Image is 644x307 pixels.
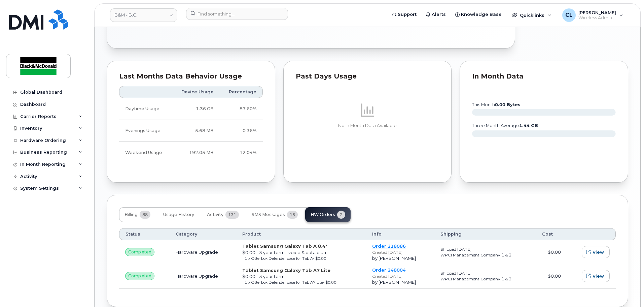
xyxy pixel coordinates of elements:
div: Quicklinks [507,8,556,22]
span: Wireless Admin [578,15,616,21]
span: SMS Messages [252,212,285,217]
span: Shipping [440,231,462,237]
span: Product [242,231,261,237]
div: null&#013; [125,272,154,280]
span: 15 [287,211,298,219]
div: by [PERSON_NAME] [372,279,428,285]
th: Device Usage [172,86,220,98]
span: completed [128,273,151,279]
span: Category [176,231,197,237]
span: Alerts [432,11,446,18]
td: 0.36% [220,120,263,142]
span: Info [372,231,382,237]
span: Cost [542,231,553,237]
span: Knowledge Base [461,11,502,18]
span: $0.00 - 3 year term [242,274,285,279]
td: $0.00 [536,264,567,288]
span: Usage History [163,212,194,217]
span: Billing [124,212,138,217]
div: Created [DATE] [372,273,428,279]
span: [PERSON_NAME] [578,10,616,15]
strong: Tablet Samsung Galaxy Tab A 8.4" [242,243,327,249]
a: Support [387,8,421,21]
a: Order 248004 [372,267,406,273]
strong: Tablet Samsung Galaxy Tab A7 Lite [242,268,330,273]
td: Hardware Upgrade [170,240,236,264]
span: 131 [225,211,239,219]
div: In Month Data [472,73,616,80]
button: View [582,246,610,258]
td: 1.36 GB [172,98,220,120]
div: 1 x Otterbox Defender case for Tab A7 Lite [245,280,360,285]
span: View [593,249,604,255]
a: B&M - B.C. [110,8,177,22]
div: Last Months Data Behavior Usage [119,73,263,80]
span: Support [398,11,417,18]
div: Created [DATE] [372,249,428,255]
tr: Friday from 6:00pm to Monday 8:00am [119,142,263,164]
td: 87.60% [220,98,263,120]
td: Weekend Usage [119,142,172,164]
tspan: 0.00 Bytes [495,102,521,107]
span: - $0.00 [323,280,336,285]
div: WPCI Management Company 1 & 2 [440,252,530,258]
a: Alerts [421,8,451,21]
div: null&#013; [125,248,154,256]
tspan: 1.44 GB [519,123,538,128]
td: 192.05 MB [172,142,220,164]
div: Candice Leung [558,8,628,22]
div: Shipped [DATE] [440,270,530,276]
div: by [PERSON_NAME] [372,255,428,262]
span: Status [126,231,140,237]
td: $0.00 [536,240,567,264]
a: Order 218086 [372,243,406,249]
a: Knowledge Base [451,8,506,21]
td: Hardware Upgrade [170,264,236,288]
div: Shipped [DATE] [440,246,530,252]
span: 88 [140,211,150,219]
button: View [582,270,610,282]
text: three month average [472,123,538,128]
div: 1 x Otterbox Defender case for Tab A [245,256,360,261]
span: - $0.00 [313,256,326,261]
input: Find something... [186,8,288,20]
div: WPCI Management Company 1 & 2 [440,276,530,282]
tr: Weekdays from 6:00pm to 8:00am [119,120,263,142]
td: Daytime Usage [119,98,172,120]
span: Activity [207,212,223,217]
p: No In Month Data Available [296,123,439,129]
td: 5.68 MB [172,120,220,142]
span: View [593,273,604,279]
span: completed [128,249,151,255]
text: this month [472,102,521,107]
td: Evenings Usage [119,120,172,142]
div: Past Days Usage [296,73,439,80]
td: 12.04% [220,142,263,164]
span: $0.00 - 3 year term - voice & data plan [242,250,326,255]
th: Percentage [220,86,263,98]
span: Quicklinks [520,12,544,18]
span: CL [565,11,573,19]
